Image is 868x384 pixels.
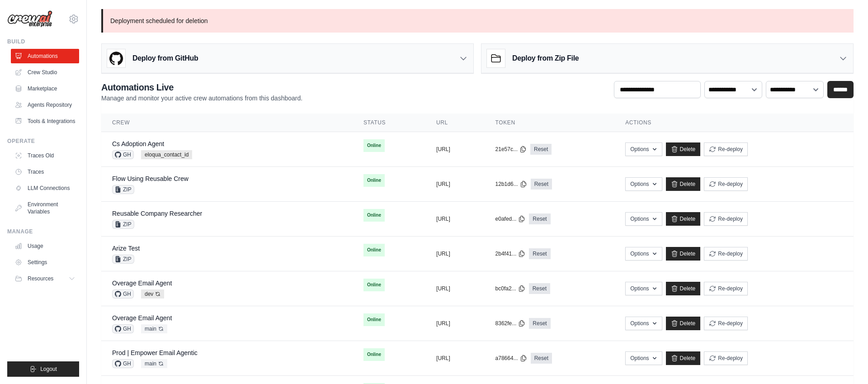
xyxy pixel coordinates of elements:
span: GH [112,359,134,368]
button: Re-deploy [704,142,748,156]
span: GH [112,324,134,333]
a: Arize Test [112,245,140,252]
button: bc0fa2... [495,285,525,292]
a: Environment Variables [11,197,79,219]
span: Online [363,348,385,361]
span: Online [363,174,385,187]
div: Operate [7,137,79,145]
a: Traces Old [11,148,79,163]
button: Options [625,177,662,191]
button: Re-deploy [704,351,748,365]
a: Crew Studio [11,65,79,80]
a: Settings [11,255,79,270]
th: Crew [101,114,353,132]
span: ZIP [112,220,134,229]
p: Manage and monitor your active crew automations from this dashboard. [101,94,302,103]
span: Logout [40,365,57,373]
a: Usage [11,239,79,253]
button: Resources [11,271,79,286]
th: Status [353,114,425,132]
a: Delete [666,212,701,226]
span: GH [112,289,134,299]
span: main [141,359,167,368]
h2: Automations Live [101,81,302,94]
a: Automations [11,49,79,63]
button: 8362fe... [495,320,526,327]
a: Delete [666,177,701,191]
a: Reset [529,318,550,329]
div: Build [7,38,79,45]
a: Reset [531,179,552,190]
img: GitHub Logo [107,49,125,67]
span: Online [363,139,385,152]
button: Options [625,282,662,295]
a: Delete [666,351,701,365]
button: Re-deploy [704,317,748,330]
a: Delete [666,317,701,330]
button: 21e57c... [495,146,527,153]
p: Deployment scheduled for deletion [101,9,854,33]
a: Cs Adoption Agent [112,140,164,147]
button: Re-deploy [704,282,748,295]
button: Logout [7,361,79,377]
a: Reset [529,213,550,224]
span: ZIP [112,185,134,194]
button: Re-deploy [704,177,748,191]
button: Options [625,317,662,330]
button: e0afed... [495,215,526,223]
button: Options [625,142,662,156]
a: Overage Email Agent [112,314,172,322]
div: Manage [7,228,79,235]
th: Token [485,114,615,132]
a: Agents Repository [11,98,79,112]
a: Reusable Company Researcher [112,210,202,217]
button: a78664... [495,355,527,362]
button: Re-deploy [704,247,748,261]
button: 12b1d6... [495,180,527,188]
a: Traces [11,165,79,179]
button: Options [625,212,662,226]
a: Reset [529,283,550,294]
a: Reset [530,144,552,155]
button: 2b4f41... [495,250,526,257]
a: Reset [529,248,550,259]
a: Delete [666,247,701,261]
iframe: Chat Widget [823,341,868,384]
a: Tools & Integrations [11,114,79,128]
span: Online [363,313,385,326]
span: Online [363,209,385,222]
a: Prod | Empower Email Agentic [112,349,198,356]
span: Online [363,244,385,256]
a: Marketplace [11,81,79,96]
a: Delete [666,142,701,156]
th: Actions [614,114,854,132]
span: GH [112,150,134,159]
span: main [141,324,167,333]
button: Options [625,351,662,365]
span: eloqua_contact_id [141,150,192,159]
th: URL [425,114,485,132]
button: Re-deploy [704,212,748,226]
a: Delete [666,282,701,295]
span: Online [363,279,385,291]
img: Logo [7,10,52,28]
span: Resources [28,275,53,282]
a: Reset [531,353,552,364]
a: Overage Email Agent [112,280,172,287]
h3: Deploy from Zip File [512,53,579,64]
button: Options [625,247,662,261]
span: dev [141,289,164,299]
a: LLM Connections [11,181,79,195]
a: Flow Using Reusable Crew [112,175,189,182]
h3: Deploy from GitHub [132,53,198,64]
span: ZIP [112,255,134,264]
